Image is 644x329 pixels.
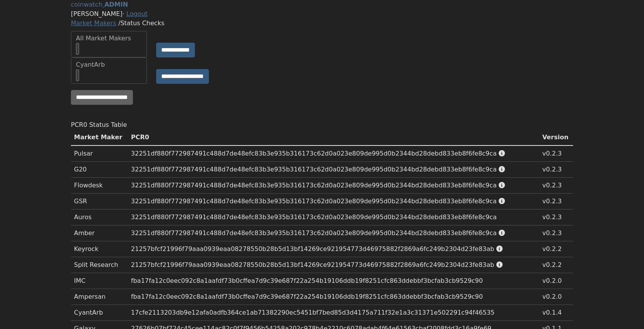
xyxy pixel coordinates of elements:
[128,178,539,194] td: 32251df880f772987491c488d7de48efc83b3e935b316173c62d0a023e809de995d0b2344bd28debd833eb8f6fe8c9ca
[71,19,573,28] div: Status Checks
[128,145,539,162] td: 32251df880f772987491c488d7de48efc83b3e935b316173c62d0a023e809de995d0b2344bd28debd833eb8f6fe8c9ca
[71,178,128,194] td: Flowdesk
[71,162,128,178] td: G20
[71,1,128,8] a: coinwatch ADMIN
[128,273,539,289] td: fba17fa12c0eec092c8a1aafdf73b0cffea7d9c39e687f22a254b19106ddb19f8251cfc863ddebbf3bcfab3cb9529c90
[128,305,539,321] td: 17cfe2113203db9e12afa0adfb364ce1ab71382290ec5451bf7bed85d3d4175a711f32e1a3c31371e502291c94f46535
[539,194,573,210] td: v0.2.3
[539,273,573,289] td: v0.2.0
[71,120,573,130] div: PCR0 Status Table
[76,60,142,69] div: CyantArb
[128,194,539,210] td: 32251df880f772987491c488d7de48efc83b3e935b316173c62d0a023e809de995d0b2344bd28debd833eb8f6fe8c9ca
[539,130,573,145] th: Version
[76,34,142,43] div: All Market Makers
[128,210,539,225] td: 32251df880f772987491c488d7de48efc83b3e935b316173c62d0a023e809de995d0b2344bd28debd833eb8f6fe8c9ca
[71,130,128,145] th: Market Maker
[539,289,573,305] td: v0.2.0
[71,273,128,289] td: IMC
[128,289,539,305] td: fba17fa12c0eec092c8a1aafdf73b0cffea7d9c39e687f22a254b19106ddb19f8251cfc863ddebbf3bcfab3cb9529c90
[71,241,128,257] td: Keyrock
[71,194,128,210] td: GSR
[71,145,128,162] td: Pulsar
[71,19,116,27] a: Market Makers
[128,130,539,145] th: PCR0
[71,305,128,321] td: CyantArb
[71,9,573,19] div: [PERSON_NAME]
[71,257,128,273] td: Split Research
[539,210,573,225] td: v0.2.3
[71,225,128,241] td: Amber
[71,210,128,225] td: Auros
[126,10,148,17] a: Logout
[539,178,573,194] td: v0.2.3
[539,305,573,321] td: v0.1.4
[539,145,573,162] td: v0.2.3
[128,225,539,241] td: 32251df880f772987491c488d7de48efc83b3e935b316173c62d0a023e809de995d0b2344bd28debd833eb8f6fe8c9ca
[122,10,124,17] span: ·
[539,241,573,257] td: v0.2.2
[71,289,128,305] td: Ampersan
[128,257,539,273] td: 21257bfcf21996f79aaa0939eaa08278550b28b5d13bf14269ce921954773d46975882f2869a6fc249b2304d23fe83ab
[128,162,539,178] td: 32251df880f772987491c488d7de48efc83b3e935b316173c62d0a023e809de995d0b2344bd28debd833eb8f6fe8c9ca
[539,257,573,273] td: v0.2.2
[128,241,539,257] td: 21257bfcf21996f79aaa0939eaa08278550b28b5d13bf14269ce921954773d46975882f2869a6fc249b2304d23fe83ab
[539,225,573,241] td: v0.2.3
[118,19,120,27] span: /
[539,162,573,178] td: v0.2.3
